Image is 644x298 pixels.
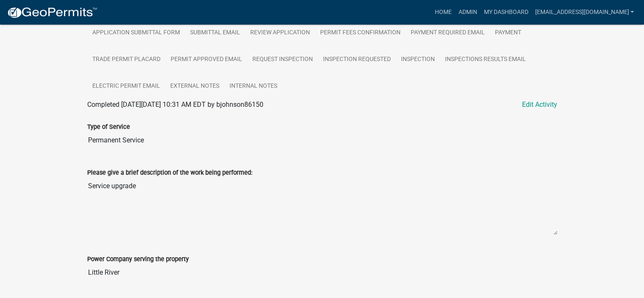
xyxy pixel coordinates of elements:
span: Completed [DATE][DATE] 10:31 AM EDT by bjohnson86150 [87,100,263,109]
a: Admin [455,4,480,20]
a: Application Submittal Form [87,19,185,47]
a: Inspection [396,46,440,73]
a: Electric Permit Email [87,73,165,100]
label: Type of Service [87,124,130,130]
a: Request Inspection [247,46,318,73]
a: Inspection Requested [318,46,396,73]
a: Trade Permit Placard [87,46,166,73]
a: My Dashboard [480,4,531,20]
textarea: Service upgrade [87,178,557,235]
a: Payment Required Email [406,19,490,47]
a: Home [431,4,455,20]
label: Please give a brief description of the work being performed: [87,170,252,176]
a: [EMAIL_ADDRESS][DOMAIN_NAME] [531,4,637,20]
a: Permit Fees Confirmation [315,19,406,47]
a: External Notes [165,73,224,100]
a: Payment [490,19,526,47]
label: Power Company serving the property [87,256,189,262]
a: Edit Activity [522,100,557,110]
a: Review Application [245,19,315,47]
a: Inspections Results Email [440,46,531,73]
a: Submittal Email [185,19,245,47]
a: Permit Approved Email [166,46,247,73]
a: Internal Notes [224,73,282,100]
